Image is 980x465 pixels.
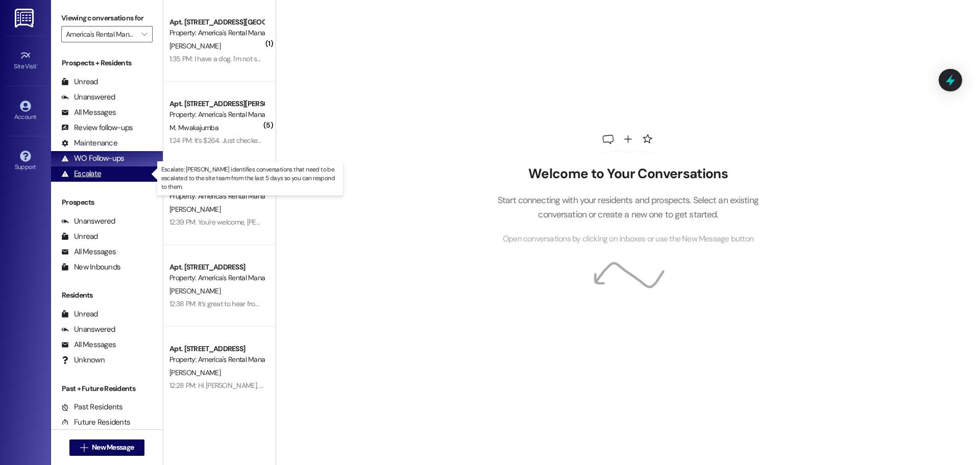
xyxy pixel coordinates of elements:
[169,123,218,132] span: M. Mwakajumba
[5,148,46,175] a: Support
[169,136,339,145] div: 1:24 PM: It's $264. Just checked my account to make sure
[169,41,220,51] span: [PERSON_NAME]
[169,262,264,273] div: Apt. [STREET_ADDRESS]
[61,107,116,118] div: All Messages
[169,381,725,390] div: 12:28 PM: Hi [PERSON_NAME], I'll reach out to the team to see if Mr. Electric can call 30 minutes...
[169,205,220,214] span: [PERSON_NAME]
[61,324,115,335] div: Unanswered
[66,26,136,42] input: All communities
[169,217,509,227] div: 12:39 PM: You're welcome, [PERSON_NAME]. Please reach out anytime you need assistance. Have a won...
[51,197,163,208] div: Prospects
[37,61,38,68] span: •
[61,153,124,164] div: WO Follow-ups
[482,166,774,182] h2: Welcome to Your Conversations
[169,191,264,202] div: Property: America's Rental Managers Portfolio
[5,47,46,75] a: Site Visit •
[61,92,115,103] div: Unanswered
[61,216,115,227] div: Unanswered
[51,290,163,301] div: Residents
[169,109,264,120] div: Property: America's Rental Managers Portfolio
[169,344,264,354] div: Apt. [STREET_ADDRESS]
[51,58,163,68] div: Prospects + Residents
[503,233,753,246] span: Open conversations by clicking on inboxes or use the New Message button
[61,402,123,412] div: Past Residents
[61,10,153,26] label: Viewing conversations for
[80,444,88,452] i: 
[169,54,434,63] div: 1:35 PM: I have a dog. I'm not sure why you would need to enter to drop off some air filters.
[61,309,98,320] div: Unread
[169,273,264,283] div: Property: America's Rental Managers Portfolio
[161,165,339,191] p: Escalate: [PERSON_NAME] identifies conversations that need to be escalated to the site team from ...
[169,99,264,109] div: Apt. [STREET_ADDRESS][PERSON_NAME], [STREET_ADDRESS][PERSON_NAME]
[15,9,36,28] img: ResiDesk Logo
[69,439,145,456] button: New Message
[5,97,46,125] a: Account
[482,193,774,222] p: Start connecting with your residents and prospects. Select an existing conversation or create a n...
[51,383,163,394] div: Past + Future Residents
[61,168,101,179] div: Escalate
[61,355,105,365] div: Unknown
[92,442,134,453] span: New Message
[61,77,98,87] div: Unread
[61,339,116,350] div: All Messages
[169,17,264,28] div: Apt. [STREET_ADDRESS][GEOGRAPHIC_DATA][STREET_ADDRESS]
[61,138,117,149] div: Maintenance
[169,286,220,296] span: [PERSON_NAME]
[169,354,264,365] div: Property: America's Rental Managers Portfolio
[141,30,147,38] i: 
[169,28,264,38] div: Property: America's Rental Managers Portfolio
[61,247,116,257] div: All Messages
[169,368,220,377] span: [PERSON_NAME]
[61,123,133,133] div: Review follow-ups
[61,262,120,273] div: New Inbounds
[61,417,130,428] div: Future Residents
[61,231,98,242] div: Unread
